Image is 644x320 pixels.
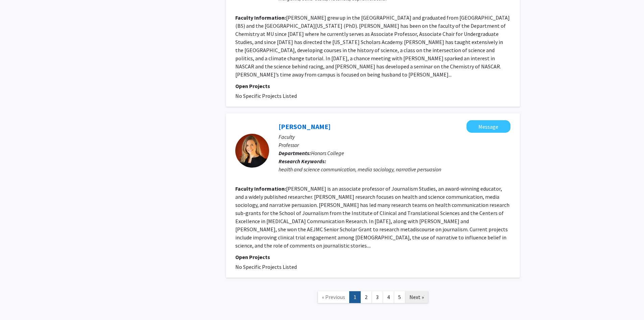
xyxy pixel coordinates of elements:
[235,253,510,261] p: Open Projects
[235,185,286,192] b: Faculty Information:
[409,294,424,300] span: Next »
[383,291,394,303] a: 4
[235,92,297,99] span: No Specific Projects Listed
[360,291,372,303] a: 2
[235,82,510,90] p: Open Projects
[235,14,510,78] fg-read-more: [PERSON_NAME] grew up in the [GEOGRAPHIC_DATA] and graduated from [GEOGRAPHIC_DATA] (BS) and the ...
[279,165,510,173] div: health and science communication, media sociology, narrative persuasion
[235,185,509,249] fg-read-more: [PERSON_NAME] is an associate professor of Journalism Studies, an award-winning educator, and a w...
[5,290,29,315] iframe: Chat
[467,120,510,133] button: Message Amanda Hinnant
[394,291,405,303] a: 5
[372,291,383,303] a: 3
[226,284,520,312] nav: Page navigation
[279,150,311,156] b: Departments:
[279,158,326,165] b: Research Keywords:
[311,150,344,156] span: Honors College
[405,291,428,303] a: Next
[349,291,361,303] a: 1
[279,141,510,149] p: Professor
[235,263,297,270] span: No Specific Projects Listed
[317,291,350,303] a: Previous Page
[279,122,331,131] a: [PERSON_NAME]
[322,294,345,300] span: « Previous
[235,14,286,21] b: Faculty Information:
[279,133,510,141] p: Faculty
